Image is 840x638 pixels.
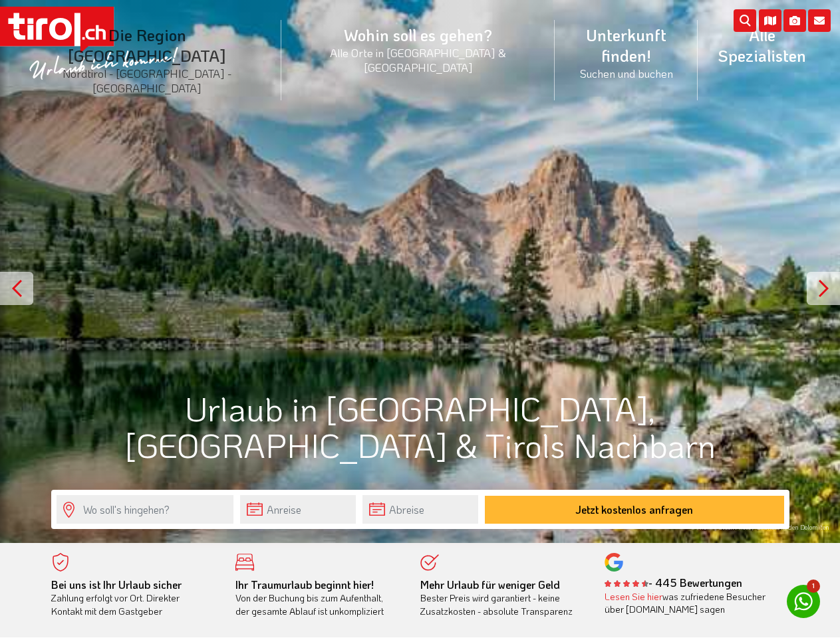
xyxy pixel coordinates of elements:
button: Jetzt kostenlos anfragen [485,496,784,524]
b: Ihr Traumurlaub beginnt hier! [235,578,374,591]
b: - 445 Bewertungen [605,576,742,589]
a: Wohin soll es gehen?Alle Orte in [GEOGRAPHIC_DATA] & [GEOGRAPHIC_DATA] [281,10,555,89]
i: Fotogalerie [783,9,806,32]
b: Bei uns ist Ihr Urlaub sicher [51,578,182,591]
input: Wo soll's hingehen? [57,495,233,524]
a: Unterkunft finden!Suchen und buchen [555,10,697,95]
input: Abreise [362,495,478,524]
input: Anreise [240,495,356,524]
div: Bester Preis wird garantiert - keine Zusatzkosten - absolute Transparenz [420,578,585,618]
i: Karte öffnen [759,9,781,32]
small: Alle Orte in [GEOGRAPHIC_DATA] & [GEOGRAPHIC_DATA] [297,45,539,74]
a: Die Region [GEOGRAPHIC_DATA]Nordtirol - [GEOGRAPHIC_DATA] - [GEOGRAPHIC_DATA] [13,10,281,110]
small: Nordtirol - [GEOGRAPHIC_DATA] - [GEOGRAPHIC_DATA] [29,66,265,95]
div: Von der Buchung bis zum Aufenthalt, der gesamte Ablauf ist unkompliziert [235,578,400,618]
div: was zufriedene Besucher über [DOMAIN_NAME] sagen [605,590,770,616]
span: 1 [807,580,820,593]
a: Alle Spezialisten [698,10,827,80]
i: Kontakt [808,9,831,32]
a: 1 [787,585,820,618]
small: Suchen und buchen [571,66,681,80]
b: Mehr Urlaub für weniger Geld [420,578,560,591]
a: Lesen Sie hier [605,590,662,603]
div: Zahlung erfolgt vor Ort. Direkter Kontakt mit dem Gastgeber [51,578,216,618]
